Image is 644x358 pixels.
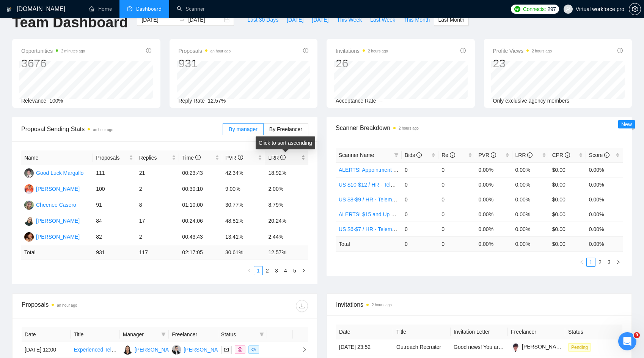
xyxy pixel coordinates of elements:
div: 23 [493,56,552,71]
td: Outreach Recruiter [393,339,451,355]
span: left [580,260,584,265]
span: download [296,303,308,309]
td: 0 [402,162,438,177]
td: 0 [438,236,475,251]
li: 5 [290,266,299,275]
th: Title [71,327,119,342]
td: 0.00% [586,177,623,192]
div: 931 [179,56,231,71]
a: 2 [263,266,272,275]
a: Pending [568,344,594,350]
td: 117 [136,245,179,260]
td: [DATE] 23:52 [336,339,393,355]
span: Opportunities [21,46,85,55]
span: swap-right [179,17,185,23]
span: Profile Views [493,46,552,55]
time: 2 hours ago [372,303,392,307]
div: [PERSON_NAME] [135,345,178,354]
span: right [616,260,620,265]
a: 3 [605,258,613,266]
th: Name [21,150,93,165]
td: 100 [93,181,136,197]
td: 2 [136,229,179,245]
button: This Month [399,14,434,26]
img: CC [24,200,34,210]
div: Cheenee Casero [36,201,76,209]
td: 0 [438,162,475,177]
a: 1 [587,258,595,266]
td: 13.41% [222,229,265,245]
span: CPR [552,152,570,158]
span: filter [393,149,400,161]
td: 0.00% [512,192,549,207]
button: Last 30 Days [243,14,283,26]
li: Previous Page [245,266,254,275]
td: 20.24% [265,213,308,229]
span: info-circle [450,152,455,158]
button: Last Month [434,14,468,26]
li: Next Page [299,266,308,275]
span: Proposal Sending Stats [21,124,223,134]
td: 0 [438,177,475,192]
a: YB[PERSON_NAME] [24,217,80,223]
span: info-circle [617,48,623,53]
li: 3 [605,258,614,267]
a: 2 [596,258,604,266]
td: 0.00% [586,192,623,207]
td: 0 [402,177,438,192]
iframe: Intercom live chat [618,332,636,350]
td: 0 [438,207,475,222]
td: 00:24:06 [179,213,222,229]
span: 100% [49,98,63,104]
th: Date [336,325,393,339]
td: 00:43:43 [179,229,222,245]
input: End date [188,16,223,24]
a: setting [629,6,641,12]
a: US $6-$7 / HR - Telemarketing [339,226,411,232]
a: DE[PERSON_NAME] [24,185,80,192]
li: 2 [595,258,605,267]
td: 0.00% [512,177,549,192]
span: info-circle [491,152,496,158]
span: Status [221,330,256,339]
span: info-circle [280,155,286,160]
span: Only exclusive agency members [493,98,570,104]
th: Freelancer [508,325,565,339]
img: SF [24,232,34,242]
time: 2 minutes ago [61,49,85,53]
td: 8.79% [265,197,308,213]
a: AE[PERSON_NAME] [123,346,178,352]
span: left [247,268,251,273]
div: [PERSON_NAME] [36,185,80,193]
span: Dashboard [136,6,162,12]
span: By manager [229,126,257,132]
td: 2.00% [265,181,308,197]
td: 0 [402,236,438,251]
td: 21 [136,165,179,181]
div: [PERSON_NAME] [36,217,80,225]
span: info-circle [303,48,308,53]
a: US $10-$12 / HR - Telemarketing [339,182,417,188]
td: 30.61 % [222,245,265,260]
th: Date [22,327,71,342]
span: Scanner Breakdown [336,123,623,133]
li: 1 [586,258,595,267]
span: LRR [268,155,286,161]
span: Proposals [179,46,231,55]
th: Replies [136,150,179,165]
a: LB[PERSON_NAME] [PERSON_NAME] [172,346,272,352]
button: Last Week [366,14,399,26]
span: dashboard [127,6,132,11]
span: Connects: [523,5,546,13]
time: an hour ago [93,128,113,132]
time: 2 hours ago [532,49,552,53]
span: info-circle [146,48,151,53]
time: an hour ago [57,303,77,307]
span: Pending [568,343,591,352]
img: YB [24,216,34,226]
td: 18.92% [265,165,308,181]
span: Last 30 Days [247,16,278,24]
a: 5 [291,266,299,275]
td: 91 [93,197,136,213]
li: Next Page [614,258,623,267]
